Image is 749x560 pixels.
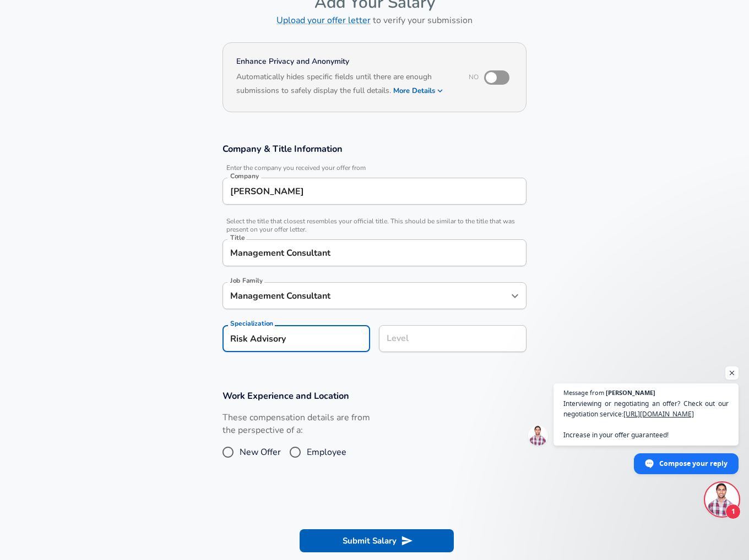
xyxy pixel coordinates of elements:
[227,244,522,261] input: Software Engineer
[469,73,479,81] span: No
[222,389,527,402] h3: Work Experience and Location
[307,446,346,459] span: Employee
[236,71,454,98] h6: Automatically hides specific fields until there are enough submissions to safely display the full...
[222,164,527,172] span: Enter the company you received your offer from
[563,389,604,396] span: Message from
[227,183,522,200] input: Google
[227,287,505,304] input: Software Engineer
[705,483,739,516] div: Open chat
[230,320,273,327] label: Specialization
[236,56,454,67] h4: Enhance Privacy and Anonymity
[384,330,522,347] input: L3
[222,13,527,28] h6: to verify your submission
[222,217,527,234] span: Select the title that closest resembles your official title. This should be similar to the title ...
[230,234,245,241] label: Title
[276,14,371,26] a: Upload your offer letter
[230,173,259,179] label: Company
[222,411,370,437] label: These compensation details are from the perspective of a:
[606,389,655,396] span: [PERSON_NAME]
[222,142,527,155] h3: Company & Title Information
[222,325,370,352] input: Specialization
[240,446,281,459] span: New Offer
[393,83,444,98] button: More Details
[230,277,263,284] label: Job Family
[725,504,741,519] span: 1
[507,288,523,304] button: Open
[300,529,454,552] button: Submit Salary
[563,398,729,440] span: Interviewing or negotiating an offer? Check out our negotiation service: Increase in your offer g...
[659,454,728,473] span: Compose your reply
